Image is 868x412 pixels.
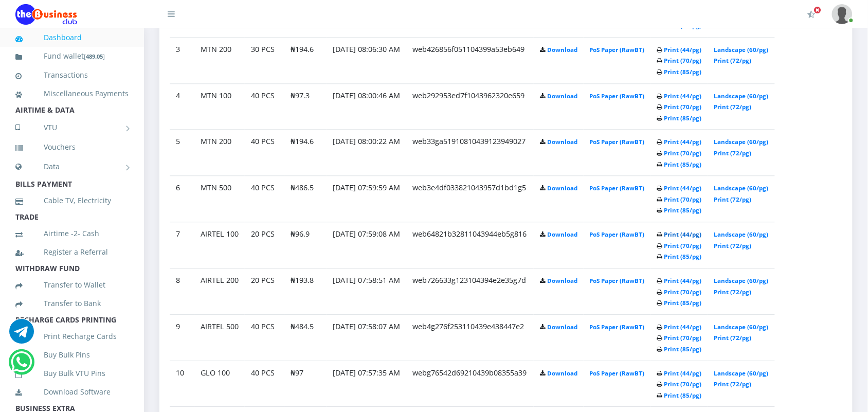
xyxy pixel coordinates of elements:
[664,57,702,64] a: Print (70/pg)
[170,37,194,83] td: 3
[406,268,534,314] td: web726633g123104394e2e35g7d
[714,46,769,53] a: Landscape (60/pg)
[15,325,129,348] a: Print Recharge Cards
[814,6,822,14] span: Activate Your Membership
[664,92,702,100] a: Print (44/pg)
[15,240,129,264] a: Register a Referral
[194,176,245,222] td: MTN 500
[664,230,702,238] a: Print (44/pg)
[547,230,577,238] a: Download
[327,37,406,83] td: [DATE] 08:06:30 AM
[714,103,752,111] a: Print (72/pg)
[284,176,327,222] td: ₦486.5
[664,288,702,296] a: Print (70/pg)
[664,242,702,249] a: Print (70/pg)
[327,268,406,314] td: [DATE] 07:58:51 AM
[664,160,702,168] a: Print (85/pg)
[406,176,534,222] td: web3e4df033821043957d1bd1g5
[406,37,534,83] td: web426856f051104399a53eb649
[284,130,327,176] td: ₦194.6
[327,176,406,222] td: [DATE] 07:59:59 AM
[406,222,534,268] td: web64821b32811043944eb5g816
[15,380,129,404] a: Download Software
[86,52,103,60] b: 489.05
[664,345,702,353] a: Print (85/pg)
[170,361,194,407] td: 10
[327,314,406,361] td: [DATE] 07:58:07 AM
[245,314,284,361] td: 40 PCS
[664,391,702,399] a: Print (85/pg)
[808,10,816,19] i: Activate Your Membership
[170,314,194,361] td: 9
[15,362,129,385] a: Buy Bulk VTU Pins
[664,46,702,53] a: Print (44/pg)
[714,195,752,203] a: Print (72/pg)
[170,176,194,222] td: 6
[590,323,645,331] a: PoS Paper (RawBT)
[664,253,702,260] a: Print (85/pg)
[664,195,702,203] a: Print (70/pg)
[406,130,534,176] td: web33ga51910810439123949027
[547,138,577,146] a: Download
[194,130,245,176] td: MTN 200
[245,130,284,176] td: 40 PCS
[245,268,284,314] td: 20 PCS
[84,52,105,60] small: [ ]
[714,149,752,157] a: Print (72/pg)
[664,380,702,388] a: Print (70/pg)
[15,44,129,68] a: Fund wallet[489.05]
[590,230,645,238] a: PoS Paper (RawBT)
[664,334,702,342] a: Print (70/pg)
[170,130,194,176] td: 5
[194,222,245,268] td: AIRTEL 100
[714,230,769,238] a: Landscape (60/pg)
[664,138,702,146] a: Print (44/pg)
[327,361,406,407] td: [DATE] 07:57:35 AM
[245,361,284,407] td: 40 PCS
[15,292,129,315] a: Transfer to Bank
[245,83,284,130] td: 40 PCS
[194,361,245,407] td: GLO 100
[664,149,702,157] a: Print (70/pg)
[245,37,284,83] td: 30 PCS
[15,82,129,105] a: Miscellaneous Payments
[832,4,853,24] img: User
[194,83,245,130] td: MTN 100
[11,357,32,374] a: Chat for support
[15,26,129,49] a: Dashboard
[547,184,577,192] a: Download
[327,222,406,268] td: [DATE] 07:59:08 AM
[590,92,645,100] a: PoS Paper (RawBT)
[15,189,129,212] a: Cable TV, Electricity
[714,323,769,331] a: Landscape (60/pg)
[547,277,577,284] a: Download
[284,83,327,130] td: ₦97.3
[194,37,245,83] td: MTN 200
[664,103,702,111] a: Print (70/pg)
[15,4,77,25] img: Logo
[664,323,702,331] a: Print (44/pg)
[15,222,129,245] a: Airtime -2- Cash
[15,115,129,140] a: VTU
[714,334,752,342] a: Print (72/pg)
[714,277,769,284] a: Landscape (60/pg)
[590,138,645,146] a: PoS Paper (RawBT)
[714,369,769,377] a: Landscape (60/pg)
[547,369,577,377] a: Download
[284,314,327,361] td: ₦484.5
[664,68,702,76] a: Print (85/pg)
[194,314,245,361] td: AIRTEL 500
[714,184,769,192] a: Landscape (60/pg)
[194,268,245,314] td: AIRTEL 200
[15,273,129,297] a: Transfer to Wallet
[664,206,702,214] a: Print (85/pg)
[170,83,194,130] td: 4
[170,268,194,314] td: 8
[284,268,327,314] td: ₦193.8
[15,154,129,180] a: Data
[714,242,752,249] a: Print (72/pg)
[406,83,534,130] td: web292953ed7f1043962320e659
[714,92,769,100] a: Landscape (60/pg)
[590,46,645,53] a: PoS Paper (RawBT)
[590,369,645,377] a: PoS Paper (RawBT)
